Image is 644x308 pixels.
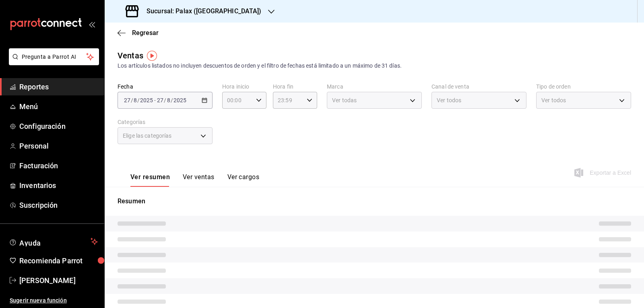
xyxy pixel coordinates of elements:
[19,81,98,92] span: Reportes
[222,84,266,89] label: Hora inicio
[327,84,422,89] label: Marca
[183,173,215,187] button: Ver ventas
[19,180,98,191] span: Inventarios
[227,173,260,187] button: Ver cargos
[437,96,461,104] span: Ver todos
[19,200,98,211] span: Suscripción
[118,196,631,206] p: Resumen
[131,97,133,103] span: /
[19,275,98,286] span: [PERSON_NAME]
[6,58,99,67] a: Pregunta a Parrot AI
[118,119,213,125] label: Categorías
[22,53,87,61] span: Pregunta a Parrot AI
[173,97,187,103] input: ----
[140,97,153,103] input: ----
[130,173,259,187] div: navigation tabs
[431,84,526,89] label: Canal de venta
[140,6,262,16] h3: Sucursal: Palax ([GEOGRAPHIC_DATA])
[157,97,164,103] input: --
[147,51,157,61] img: Tooltip marker
[19,121,98,132] span: Configuración
[118,29,159,37] button: Regresar
[19,160,98,171] span: Facturación
[19,255,98,266] span: Recomienda Parrot
[541,96,566,104] span: Ver todos
[19,141,98,151] span: Personal
[118,62,631,70] div: Los artículos listados no incluyen descuentos de orden y el filtro de fechas está limitado a un m...
[164,97,166,103] span: /
[89,21,95,27] button: open_drawer_menu
[171,97,173,103] span: /
[167,97,171,103] input: --
[137,97,140,103] span: /
[132,29,159,37] span: Regresar
[332,96,357,104] span: Ver todas
[118,84,213,89] label: Fecha
[130,173,170,187] button: Ver resumen
[124,97,131,103] input: --
[133,97,137,103] input: --
[273,84,317,89] label: Hora fin
[536,84,631,89] label: Tipo de orden
[10,296,98,305] span: Sugerir nueva función
[154,97,156,103] span: -
[123,132,172,140] span: Elige las categorías
[9,48,99,65] button: Pregunta a Parrot AI
[19,101,98,112] span: Menú
[19,237,87,246] span: Ayuda
[118,50,143,62] div: Ventas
